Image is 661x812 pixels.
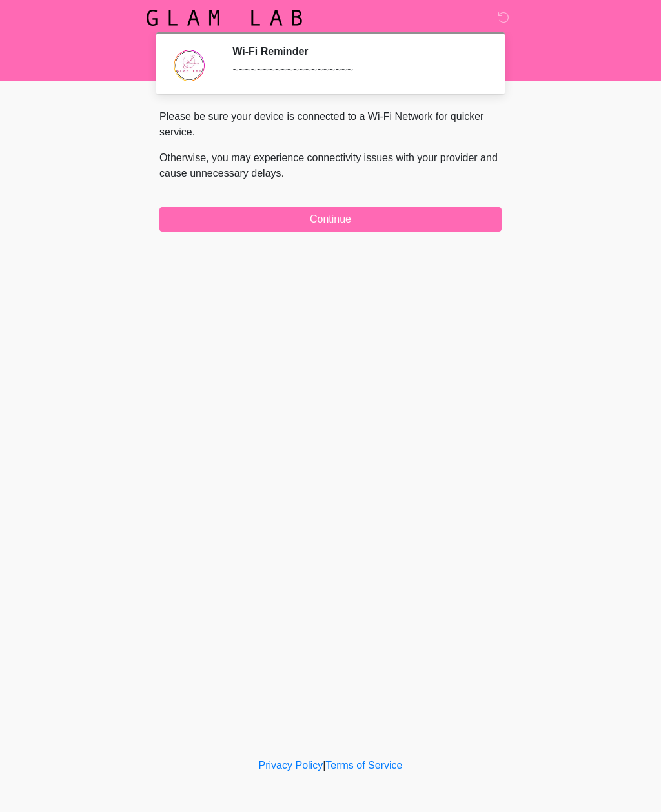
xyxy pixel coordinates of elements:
p: Otherwise, you may experience connectivity issues with your provider and cause unnecessary delays [159,150,502,181]
div: ~~~~~~~~~~~~~~~~~~~~ [232,63,482,78]
h2: Wi-Fi Reminder [232,45,482,57]
p: Please be sure your device is connected to a Wi-Fi Network for quicker service. [159,109,502,140]
a: | [323,760,325,771]
button: Continue [159,207,502,232]
img: Agent Avatar [169,45,208,84]
a: Privacy Policy [259,760,323,771]
img: Glam Lab Logo [147,10,302,26]
a: Terms of Service [325,760,402,771]
span: . [281,168,284,179]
